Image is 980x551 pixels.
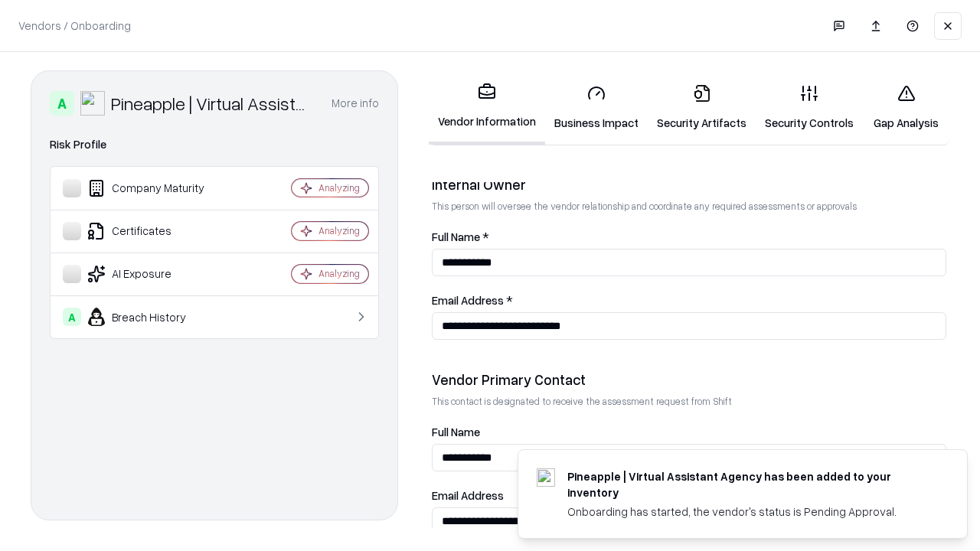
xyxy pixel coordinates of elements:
button: More info [332,90,379,117]
label: Email Address * [432,295,946,306]
label: Full Name [432,426,946,438]
a: Security Controls [756,72,863,143]
a: Vendor Information [429,70,545,145]
label: Full Name * [432,231,946,243]
a: Business Impact [545,72,648,143]
img: trypineapple.com [537,468,555,487]
div: AI Exposure [63,265,246,283]
label: Email Address [432,490,946,501]
div: Vendor Primary Contact [432,370,946,389]
p: This contact is designated to receive the assessment request from Shift [432,395,946,408]
div: Risk Profile [50,135,379,154]
div: Analyzing [318,267,360,280]
a: Security Artifacts [648,72,756,143]
div: Certificates [63,222,246,240]
img: Pineapple | Virtual Assistant Agency [80,91,105,116]
div: Breach History [63,308,246,326]
p: This person will oversee the vendor relationship and coordinate any required assessments or appro... [432,200,946,213]
div: Analyzing [318,224,360,237]
div: Analyzing [318,181,360,194]
div: A [63,308,81,326]
div: A [50,91,74,116]
div: Company Maturity [63,179,246,197]
a: Gap Analysis [863,72,949,143]
div: Internal Owner [432,175,946,194]
div: Pineapple | Virtual Assistant Agency [111,91,313,116]
p: Vendors / Onboarding [18,18,131,34]
div: Pineapple | Virtual Assistant Agency has been added to your inventory [567,468,930,500]
div: Onboarding has started, the vendor's status is Pending Approval. [567,504,930,520]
